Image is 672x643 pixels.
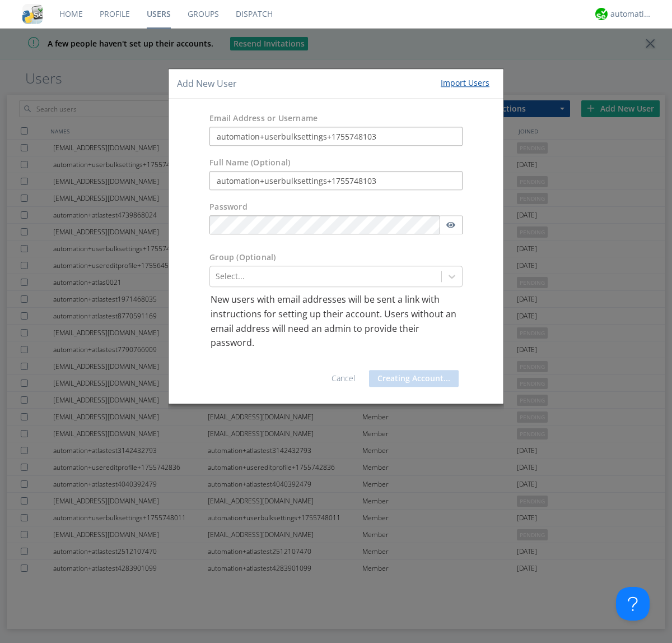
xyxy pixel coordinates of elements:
[441,77,489,89] div: Import Users
[209,252,276,263] label: Group (Optional)
[211,293,461,350] p: New users with email addresses will be sent a link with instructions for setting up their account...
[209,113,318,124] label: Email Address or Username
[209,158,290,169] label: Full Name (Optional)
[369,370,459,387] button: Creating Account...
[209,127,463,146] input: e.g. email@address.com, Housekeeping1
[595,8,608,20] img: d2d01cd9b4174d08988066c6d424eccd
[610,8,652,20] div: automation+atlas
[209,172,463,191] input: Julie Appleseed
[332,373,355,383] a: Cancel
[22,4,43,24] img: cddb5a64eb264b2086981ab96f4c1ba7
[209,202,248,213] label: Password
[177,77,237,90] h4: Add New User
